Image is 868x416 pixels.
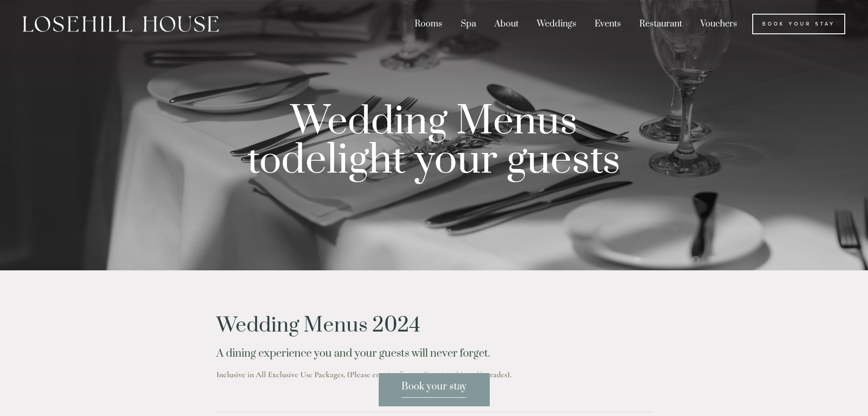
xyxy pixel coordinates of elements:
[586,14,629,34] div: Events
[452,14,484,34] div: Spa
[378,373,490,407] a: Book your stay
[216,368,652,382] p: Inclusive in All Exclusive Use Packages. (Please enquire for our Premium Menu Upgrades).
[216,348,652,359] h2: A dining experience you and your guests will never forget.
[406,14,451,34] div: Rooms
[486,14,527,34] div: About
[752,14,845,34] a: Book Your Stay
[231,104,637,182] p: Wedding Menus to
[216,314,652,337] h1: Wedding Menus 2024
[631,14,690,34] div: Restaurant
[529,14,585,34] div: Weddings
[692,14,745,34] a: Vouchers
[401,380,467,398] span: Book your stay
[281,135,621,186] strong: delight your guests
[23,16,219,32] img: Losehill House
